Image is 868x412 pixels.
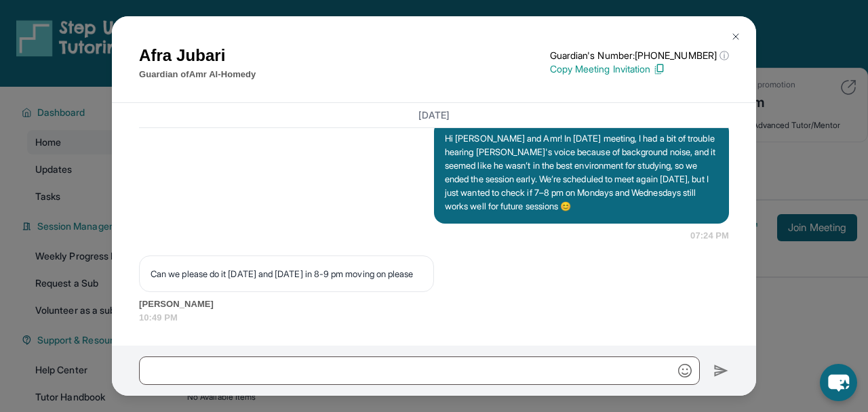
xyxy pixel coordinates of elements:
p: Can we please do it [DATE] and [DATE] in 8-9 pm moving on please [151,267,422,281]
span: 10:49 PM [139,311,729,325]
img: Emoji [678,364,692,377]
span: 07:24 PM [690,229,729,243]
button: chat-button [820,364,857,401]
p: Guardian of Amr Al-Homedy [139,68,256,81]
img: Copy Icon [653,63,665,75]
span: [PERSON_NAME] [139,297,729,311]
img: Close Icon [730,31,741,42]
p: Copy Meeting Invitation [550,62,729,76]
h1: Afra Jubari [139,43,256,68]
h3: [DATE] [139,108,729,122]
p: Guardian's Number: [PHONE_NUMBER] [550,49,729,62]
img: Send icon [713,363,729,379]
span: ⓘ [719,49,729,62]
p: Hi [PERSON_NAME] and Amr! In [DATE] meeting, I had a bit of trouble hearing [PERSON_NAME]'s voice... [445,131,718,213]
